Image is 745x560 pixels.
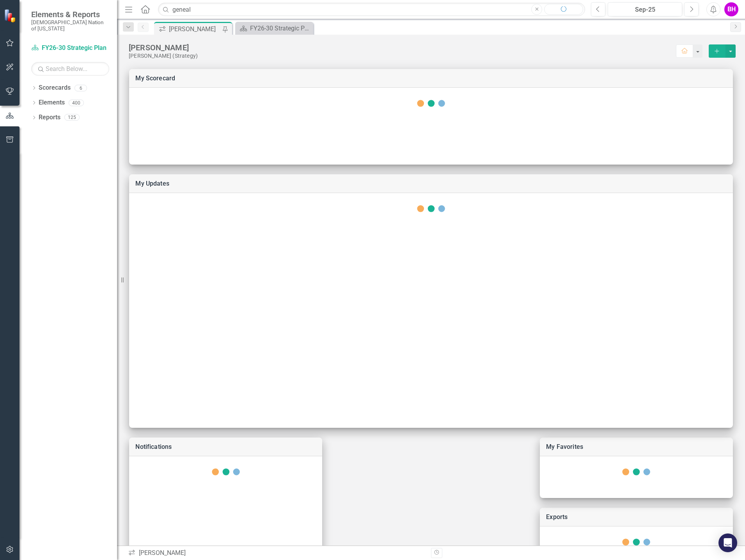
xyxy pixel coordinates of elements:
[74,85,87,91] div: 6
[724,2,738,16] button: BH
[129,53,676,59] div: [PERSON_NAME] (Strategy)
[129,43,676,53] div: [PERSON_NAME]
[135,443,172,450] a: Notifications
[709,44,736,58] div: split button
[39,113,60,122] a: Reports
[31,10,109,19] span: Elements & Reports
[608,2,682,16] button: Sep-25
[158,3,585,16] input: Search ClearPoint...
[546,443,583,450] a: My Favorites
[4,9,18,22] img: ClearPoint Strategy
[69,99,84,106] div: 400
[725,44,736,58] button: select merge strategy
[610,5,679,14] div: Sep-25
[169,24,220,34] div: [PERSON_NAME]
[39,98,65,107] a: Elements
[39,83,71,92] a: Scorecards
[709,44,725,58] button: select merge strategy
[128,549,425,558] div: [PERSON_NAME]
[546,513,568,521] a: Exports
[135,74,175,82] a: My Scorecard
[135,180,169,187] a: My Updates
[31,19,109,32] small: [DEMOGRAPHIC_DATA] Nation of [US_STATE]
[250,23,311,33] div: FY26-30 Strategic Plan
[64,114,80,121] div: 125
[718,533,737,552] div: Open Intercom Messenger
[31,62,109,76] input: Search Below...
[31,44,109,53] a: FY26-30 Strategic Plan
[237,23,311,33] a: FY26-30 Strategic Plan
